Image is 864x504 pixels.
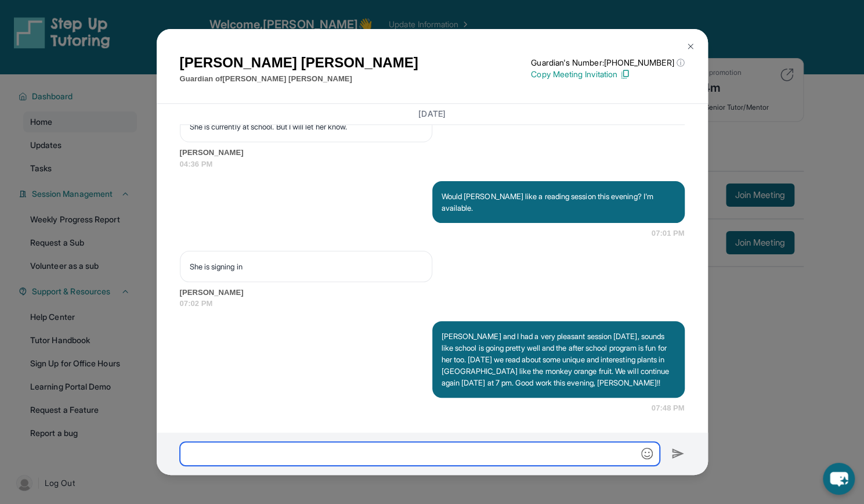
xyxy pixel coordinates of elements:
[190,121,422,132] p: She is currently at school. But I will let her know.
[180,159,685,170] span: 04:36 PM
[180,298,685,309] span: 07:02 PM
[180,147,685,159] span: [PERSON_NAME]
[652,228,685,239] span: 07:01 PM
[686,42,695,51] img: Close Icon
[180,73,418,85] p: Guardian of [PERSON_NAME] [PERSON_NAME]
[652,402,685,414] span: 07:48 PM
[180,109,685,120] h3: [DATE]
[641,448,653,459] img: Emoji
[676,57,684,69] span: ⓘ
[671,447,685,460] img: Send icon
[823,463,855,495] button: chat-button
[531,69,684,80] p: Copy Meeting Invitation
[531,57,684,69] p: Guardian's Number: [PHONE_NUMBER]
[442,190,675,214] p: Would [PERSON_NAME] like a reading session this evening? I'm available.
[190,261,422,272] p: She is signing in
[442,330,675,388] p: [PERSON_NAME] and I had a very pleasant session [DATE], sounds like school is going pretty well a...
[180,287,685,298] span: [PERSON_NAME]
[620,69,630,80] img: Copy Icon
[180,52,418,73] h1: [PERSON_NAME] [PERSON_NAME]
